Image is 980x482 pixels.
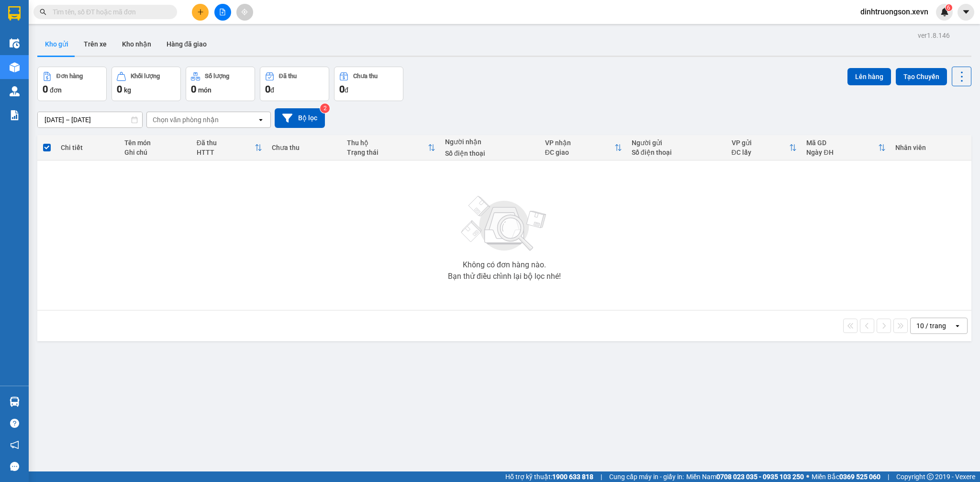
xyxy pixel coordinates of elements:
img: warehouse-icon [10,38,20,48]
th: Toggle SortBy [727,135,802,161]
button: Lên hàng [847,68,891,85]
button: file-add [214,4,231,21]
div: Thu hộ [347,139,428,147]
div: Không có đơn hàng nào. [463,261,546,269]
strong: 0708 023 035 - 0935 103 250 [716,473,804,481]
span: copyright [927,473,934,480]
div: VP nhận [545,139,614,147]
div: Chi tiết [61,144,115,151]
span: plus [197,9,204,15]
div: Ngày ĐH [806,149,878,156]
span: 0 [117,83,122,95]
img: icon-new-feature [940,8,949,16]
button: Chưa thu0đ [334,67,403,101]
button: caret-down [958,4,974,21]
span: kg [124,86,131,94]
span: caret-down [962,8,970,16]
button: Trên xe [76,33,114,56]
div: Đã thu [279,73,297,80]
div: Người nhận [445,138,535,146]
div: Người gửi [632,139,722,147]
div: Nhân viên [895,144,967,151]
th: Toggle SortBy [342,135,440,161]
div: Ghi chú [124,149,187,156]
button: Khối lượng0kg [111,67,181,101]
div: ver 1.8.146 [918,30,950,41]
span: file-add [219,9,226,15]
button: Bộ lọc [275,108,325,128]
span: Miền Nam [686,471,804,482]
div: Đơn hàng [56,73,83,80]
button: Số lượng0món [186,67,255,101]
span: message [10,462,19,471]
span: 6 [947,4,950,11]
svg: open [257,116,265,124]
div: HTTT [197,149,255,156]
img: warehouse-icon [10,86,20,96]
svg: open [954,322,961,330]
span: Miền Bắc [812,471,880,482]
div: Số điện thoại [632,149,722,156]
div: Bạn thử điều chỉnh lại bộ lọc nhé! [448,273,561,280]
div: Chọn văn phòng nhận [153,115,219,125]
button: Đơn hàng0đơn [37,67,107,101]
th: Toggle SortBy [802,135,890,161]
span: 0 [191,83,196,95]
img: warehouse-icon [10,397,20,407]
div: Chưa thu [272,144,337,151]
div: Số lượng [205,73,229,80]
span: đơn [50,86,62,94]
strong: 0369 525 060 [839,473,880,481]
div: Đã thu [197,139,255,147]
span: 0 [339,83,345,95]
div: Số điện thoại [445,149,535,157]
span: 0 [265,83,270,95]
span: dinhtruongson.xevn [853,6,936,18]
div: Khối lượng [131,73,160,80]
img: warehouse-icon [10,62,20,72]
span: món [198,86,212,94]
span: search [40,9,46,15]
span: | [601,471,602,482]
button: Hàng đã giao [159,33,214,56]
img: svg+xml;base64,PHN2ZyBjbGFzcz0ibGlzdC1wbHVnX19zdmciIHhtbG5zPSJodHRwOi8vd3d3LnczLm9yZy8yMDAwL3N2Zy... [457,190,552,257]
img: solution-icon [10,110,20,120]
span: đ [345,86,348,94]
div: Mã GD [806,139,878,147]
img: logo-vxr [8,6,21,21]
div: Chưa thu [353,73,378,80]
button: Kho nhận [114,33,159,56]
sup: 2 [320,103,330,113]
span: question-circle [10,419,19,428]
div: Tên món [124,139,187,147]
th: Toggle SortBy [540,135,627,161]
div: ĐC giao [545,149,614,156]
span: | [888,471,889,482]
sup: 6 [946,4,952,11]
span: ⚪️ [806,475,809,479]
span: Hỗ trợ kỹ thuật: [505,471,593,482]
button: Đã thu0đ [260,67,329,101]
button: Kho gửi [37,33,76,56]
div: ĐC lấy [732,149,790,156]
div: Trạng thái [347,149,428,156]
button: Tạo Chuyến [896,68,947,85]
div: VP gửi [732,139,790,147]
span: notification [10,440,19,449]
input: Tìm tên, số ĐT hoặc mã đơn [53,7,166,17]
th: Toggle SortBy [192,135,267,161]
div: 10 / trang [916,321,946,331]
span: đ [270,86,274,94]
span: 0 [43,83,48,95]
strong: 1900 633 818 [552,473,593,481]
button: aim [236,4,253,21]
span: aim [241,9,248,15]
span: Cung cấp máy in - giấy in: [609,471,684,482]
input: Select a date range. [38,112,142,127]
button: plus [192,4,209,21]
